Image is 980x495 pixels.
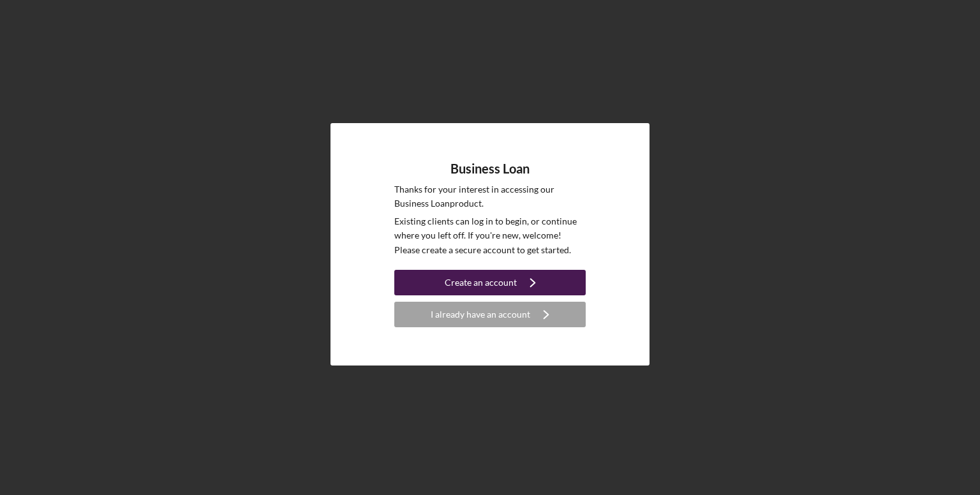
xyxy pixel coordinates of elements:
[431,302,530,327] div: I already have an account
[394,182,586,211] p: Thanks for your interest in accessing our Business Loan product.
[394,270,586,295] button: Create an account
[394,270,586,299] a: Create an account
[450,161,530,176] h4: Business Loan
[445,270,517,295] div: Create an account
[394,214,586,257] p: Existing clients can log in to begin, or continue where you left off. If you're new, welcome! Ple...
[394,302,586,327] button: I already have an account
